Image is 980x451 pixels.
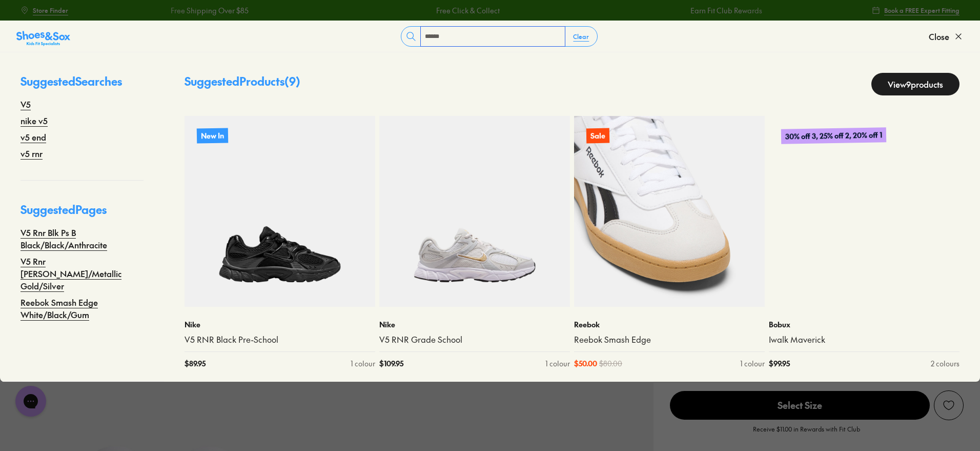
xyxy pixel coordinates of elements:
[21,296,144,321] a: Reebok Smash Edge White/Black/Gum
[670,391,930,420] span: Select Size
[769,334,959,345] a: Iwalk Maverick
[574,319,765,330] p: Reebok
[929,30,949,43] span: Close
[379,358,403,369] span: $ 109.95
[753,424,860,443] p: Receive $11.00 in Rewards with Fit Club
[10,382,51,420] iframe: Gorgias live chat messenger
[16,28,70,45] a: Shoes &amp; Sox
[284,73,300,89] span: ( 9 )
[599,358,622,369] span: $ 80.00
[21,201,144,226] p: Suggested Pages
[670,390,930,420] button: Select Size
[21,98,31,110] a: V5
[769,116,959,307] a: 30% off 3, 25% off 2, 20% off 1
[16,30,70,47] img: SNS_Logo_Responsive.svg
[574,334,765,345] a: Reebok Smash Edge
[931,358,959,369] div: 2 colours
[21,147,43,160] a: v5 rnr
[379,334,570,345] a: V5 RNR Grade School
[185,319,375,330] p: Nike
[170,5,248,16] a: Free Shipping Over $85
[185,358,206,369] span: $ 89.95
[586,128,609,144] p: Sale
[769,319,959,330] p: Bobux
[934,390,964,420] button: Add to Wishlist
[197,128,228,144] p: New In
[872,1,959,19] a: Book a FREE Expert Fitting
[351,358,375,369] div: 1 colour
[545,358,570,369] div: 1 colour
[769,358,790,369] span: $ 99.95
[185,334,375,345] a: V5 RNR Black Pre-School
[871,73,959,95] a: View9products
[185,116,375,307] a: New In
[21,255,144,292] a: V5 Rnr [PERSON_NAME]/Metallic Gold/Silver
[436,5,499,16] a: Free Click & Collect
[565,27,597,46] button: Clear
[929,25,964,48] button: Close
[21,1,68,19] a: Store Finder
[379,319,570,330] p: Nike
[690,5,762,16] a: Earn Fit Club Rewards
[33,6,68,15] span: Store Finder
[21,73,144,98] p: Suggested Searches
[185,73,300,95] p: Suggested Products
[781,128,886,145] p: 30% off 3, 25% off 2, 20% off 1
[574,116,765,307] a: Sale
[884,6,959,15] span: Book a FREE Expert Fitting
[740,358,765,369] div: 1 colour
[574,358,597,369] span: $ 50.00
[21,131,46,143] a: v5 end
[21,114,48,127] a: nike v5
[21,226,144,251] a: V5 Rnr Blk Ps B Black/Black/Anthracite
